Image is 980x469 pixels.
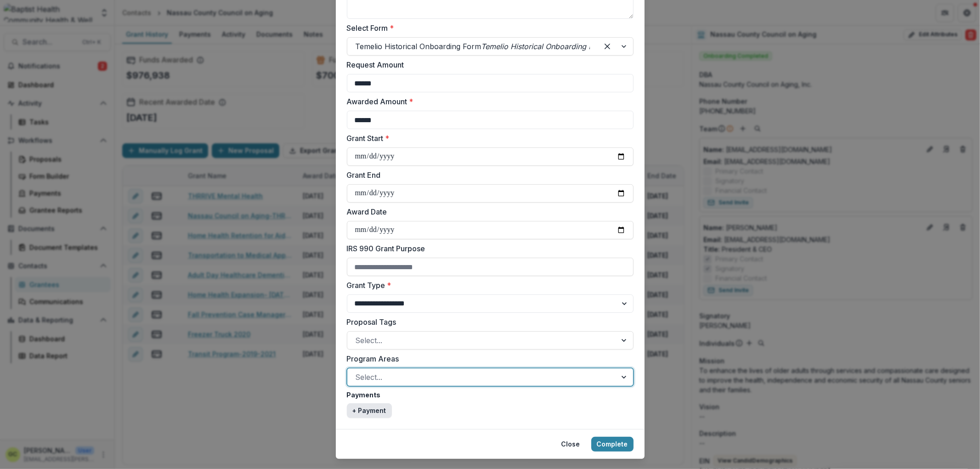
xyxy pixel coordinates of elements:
[556,437,586,452] button: Close
[347,59,628,70] label: Request Amount
[347,133,628,144] label: Grant Start
[347,353,628,364] label: Program Areas
[347,243,628,254] label: IRS 990 Grant Purpose
[347,316,628,328] label: Proposal Tags
[347,96,628,107] label: Awarded Amount
[347,390,628,400] label: Payments
[347,280,628,291] label: Grant Type
[347,170,628,181] label: Grant End
[347,206,628,217] label: Award Date
[591,437,634,452] button: Complete
[347,403,392,418] button: + Payment
[347,23,628,34] label: Select Form
[600,39,615,54] div: Clear selected options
